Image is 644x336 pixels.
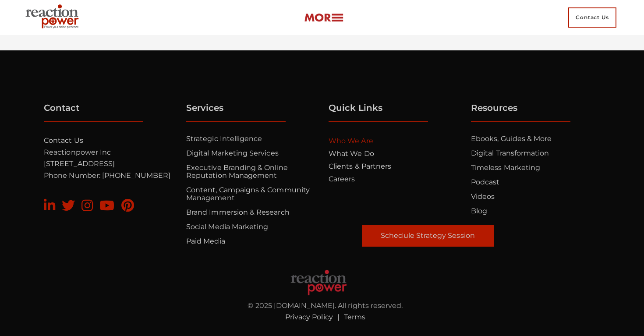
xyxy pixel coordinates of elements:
[186,163,288,180] a: Executive Branding & Online Reputation Management
[186,186,310,202] a: Content, Campaigns & Community Management
[329,175,355,183] a: Careers
[190,300,461,311] p: © 2025 [DOMAIN_NAME]. All rights reserved.
[186,103,286,122] h5: Services
[471,103,570,122] h5: Resources
[186,208,290,216] a: Brand Immersion & Research
[344,313,365,321] a: Terms
[186,149,279,157] a: Digital Marketing Services
[471,149,549,157] a: Digital Transformation
[44,136,83,145] a: Contact Us
[329,103,428,122] h5: Quick Links
[186,134,262,143] a: Strategic Intelligence
[22,2,85,33] img: Executive Branding | Personal Branding Agency
[362,225,494,246] a: Schedule Strategy Session
[44,103,143,122] h5: Contact
[329,162,391,170] a: Clients & Partners
[471,178,499,186] a: Podcast
[333,311,344,323] li: |
[471,207,487,215] a: Blog
[44,135,176,181] p: Reactionpower Inc [STREET_ADDRESS] Phone Number: [PHONE_NUMBER]
[290,269,348,296] img: Executive Branding | Personal Branding Agency
[186,223,268,231] a: Social Media Marketing
[304,13,343,23] img: more-btn.png
[568,7,616,28] span: Contact Us
[329,149,374,158] a: What we do
[285,313,333,321] a: Privacy Policy
[471,134,552,143] a: Ebooks, Guides & More
[329,137,373,145] a: Who we are
[471,163,540,172] a: Timeless Marketing
[471,192,495,201] a: Videos
[186,237,225,245] a: Paid Media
